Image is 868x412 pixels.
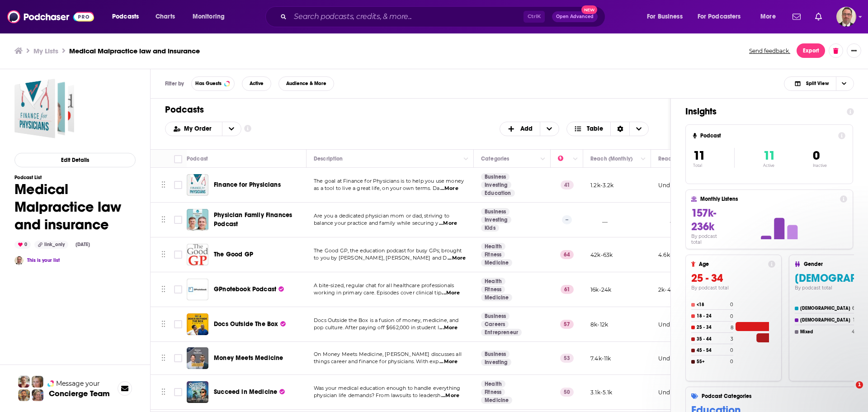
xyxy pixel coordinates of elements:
[685,106,840,117] h1: Insights
[14,79,74,138] span: Medical Malpractice law and insurance
[14,256,24,265] img: Brian Hyland
[286,81,326,86] span: Audience & More
[692,9,754,24] button: open menu
[784,76,854,91] h2: Choose View
[658,251,683,259] p: 4.6k-7.2k
[693,148,705,163] span: 11
[174,181,182,189] span: Toggle select row
[561,180,574,189] p: 41
[214,251,253,258] span: The Good GP
[290,9,524,24] input: Search podcasts, credits, & more...
[700,196,836,202] h4: Monthly Listens
[244,124,251,133] a: Show additional information
[33,47,58,55] a: My Lists
[160,283,166,296] button: Move
[481,243,505,250] a: Health
[214,211,303,229] a: Physician Family Finances Podcast
[481,350,509,358] a: Business
[481,294,512,301] a: Medicine
[314,289,441,296] span: working in primary care. Episodes cover clinical tip
[481,359,511,366] a: Investing
[187,381,208,403] a: Succeed in Medicine
[658,181,689,189] p: Under 2.2k
[187,174,208,196] img: Finance for Physicians
[481,329,522,336] a: Entrepreneur
[214,320,286,329] a: Docs Outside The Box
[566,122,649,136] button: Choose View
[481,181,511,189] a: Investing
[520,126,533,132] span: Add
[314,351,462,357] span: On Money Meets Medicine, [PERSON_NAME] discusses all
[560,320,574,329] p: 57
[847,43,861,58] button: Show More Button
[481,251,505,258] a: Fitness
[214,250,253,259] a: The Good GP
[14,153,136,167] button: Edit Details
[693,163,734,168] p: Total
[18,376,30,388] img: Sydney Profile
[658,355,689,362] p: Under 2.4k
[700,133,835,139] h4: Podcast
[524,11,545,23] span: Ctrl K
[314,358,439,365] span: things career and finance for physicians. With exp
[813,148,820,163] span: 0
[191,76,235,91] button: Has Guests
[560,250,574,259] p: 64
[187,313,208,335] img: Docs Outside The Box
[811,9,826,24] a: Show notifications dropdown
[160,213,166,227] button: Move
[441,392,459,399] span: ...More
[49,389,110,398] h3: Concierge Team
[481,380,505,388] a: Health
[647,10,683,23] span: For Business
[160,317,166,331] button: Move
[560,354,574,363] p: 53
[314,392,440,398] span: physician life demands? From lawsuits to leadersh
[174,285,182,294] span: Toggle select row
[314,213,449,219] span: Are you a dedicated physician mom or dad, striving to
[27,257,60,263] a: This is your list
[7,8,94,25] img: Podchaser - Follow, Share and Rate Podcasts
[187,347,208,369] a: Money Meets Medicine
[797,43,825,58] button: Export
[570,154,581,165] button: Column Actions
[214,320,278,328] span: Docs Outside The Box
[800,317,851,323] h4: [DEMOGRAPHIC_DATA]
[836,7,856,27] button: Show profile menu
[638,154,649,165] button: Column Actions
[439,358,458,365] span: ...More
[156,10,175,23] span: Charts
[314,324,439,331] span: pop culture. After paying off $662,000 in student l
[658,216,675,224] p: __
[730,313,733,319] h4: 0
[314,385,460,391] span: Was your medical education enough to handle everything
[481,286,505,293] a: Fitness
[658,286,674,294] p: 2k-4k
[560,388,574,397] p: 50
[697,302,728,308] h4: <18
[836,7,856,27] img: User Profile
[481,189,515,197] a: Education
[165,81,184,87] h3: Filter by
[214,211,292,228] span: Physician Family Finances Podcast
[658,388,687,396] p: Under 1.2k
[314,220,438,226] span: balance your practice and family while securing y
[581,5,598,14] span: New
[813,163,827,168] p: Inactive
[562,215,572,224] p: --
[500,122,559,136] button: + Add
[314,247,462,254] span: The Good GP, the education podcast for busy GPs; brought
[186,9,236,24] button: open menu
[187,244,208,265] img: The Good GP
[837,381,859,403] iframe: Intercom live chat
[14,241,31,249] div: 0
[610,122,629,136] div: Sort Direction
[853,317,855,323] h4: 1
[56,379,100,388] span: Message your
[481,397,512,404] a: Medicine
